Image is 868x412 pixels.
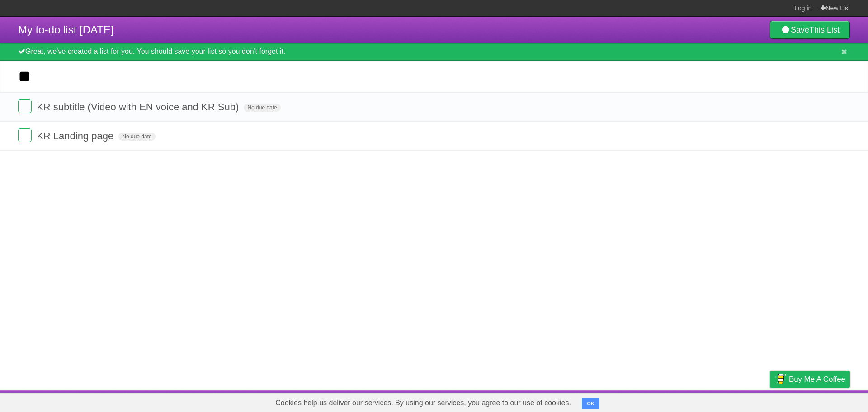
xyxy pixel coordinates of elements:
[582,398,599,409] button: OK
[650,393,669,410] a: About
[774,371,787,387] img: Buy me a coffee
[793,393,850,410] a: Suggest a feature
[770,371,850,388] a: Buy me a coffee
[244,104,280,112] span: No due date
[758,393,782,410] a: Privacy
[809,25,840,34] b: This List
[679,393,716,410] a: Developers
[770,21,850,39] a: SaveThis List
[37,130,116,142] span: KR Landing page
[789,371,845,387] span: Buy me a coffee
[18,128,32,142] label: Done
[18,99,32,113] label: Done
[118,133,155,141] span: No due date
[266,394,580,412] span: Cookies help us deliver our services. By using our services, you agree to our use of cookies.
[37,101,241,113] span: KR subtitle (Video with EN voice and KR Sub)
[18,24,114,36] span: My to-do list [DATE]
[727,393,747,410] a: Terms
